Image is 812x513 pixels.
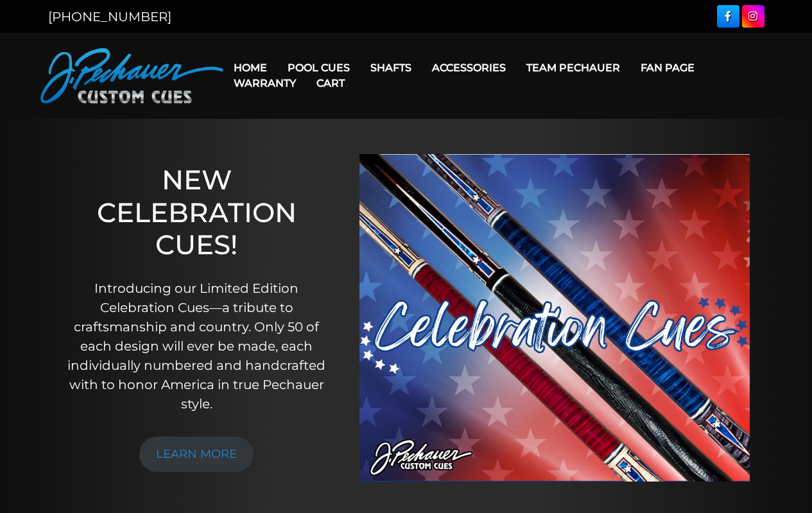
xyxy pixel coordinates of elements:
[40,48,223,103] img: Pechauer Custom Cues
[139,437,254,472] a: LEARN MORE
[67,164,326,261] h1: NEW CELEBRATION CUES!
[48,9,171,24] a: [PHONE_NUMBER]
[223,51,277,84] a: Home
[67,279,326,413] p: Introducing our Limited Edition Celebration Cues—a tribute to craftsmanship and country. Only 50 ...
[306,67,355,100] a: Cart
[277,51,360,84] a: Pool Cues
[630,51,705,84] a: Fan Page
[516,51,630,84] a: Team Pechauer
[360,51,422,84] a: Shafts
[422,51,516,84] a: Accessories
[223,67,306,100] a: Warranty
